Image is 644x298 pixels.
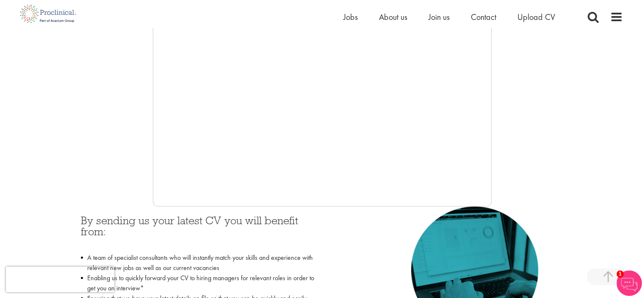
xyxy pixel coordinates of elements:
[81,215,316,248] h3: By sending us your latest CV you will benefit from:
[379,11,407,22] a: About us
[81,253,316,273] li: A team of specialist consultants who will instantly match your skills and experience with relevan...
[343,11,358,22] a: Jobs
[616,270,624,278] span: 1
[517,11,555,22] a: Upload CV
[428,11,450,22] a: Join us
[471,11,496,22] a: Contact
[6,267,114,292] iframe: reCAPTCHA
[81,273,316,293] li: Enabling us to quickly forward your CV to hiring managers for relevant roles in order to get you ...
[616,270,642,296] img: Chatbot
